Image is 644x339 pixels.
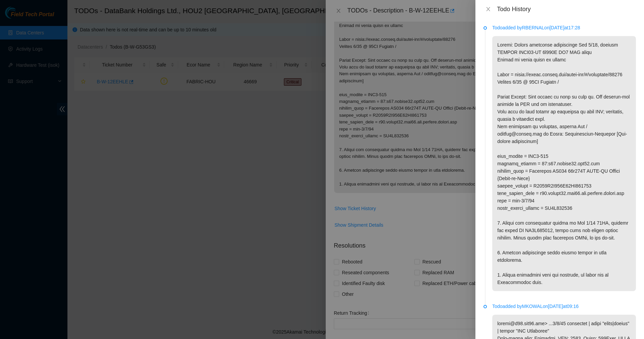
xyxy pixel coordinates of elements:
[497,5,636,13] div: Todo History
[492,24,636,31] p: Todo added by RBERNAL on [DATE] at 17:28
[492,303,636,310] p: Todo added by MKOWAL on [DATE] at 09:16
[486,6,491,12] span: close
[492,36,636,291] p: Loremi: Dolors ametconse adipiscinge Sed 5/18, doeiusm TEMPOR INCI03-UT 6l990E DO7 MAG aliqu Enim...
[484,6,493,12] button: Close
